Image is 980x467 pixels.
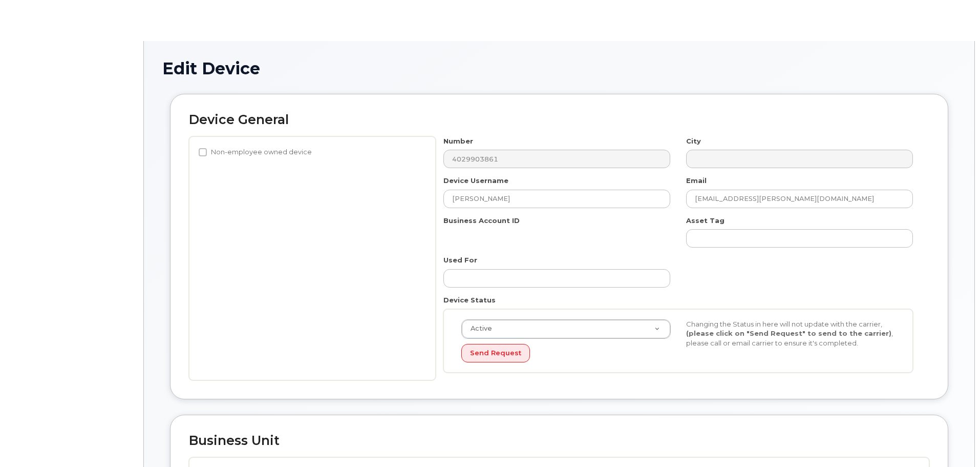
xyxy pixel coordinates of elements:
label: Non-employee owned device [199,146,312,158]
div: Changing the Status in here will not update with the carrier, , please call or email carrier to e... [678,319,903,348]
h1: Edit Device [162,59,956,77]
label: City [686,136,701,146]
h2: Device General [189,113,929,127]
input: Non-employee owned device [199,148,207,156]
strong: (please click on "Send Request" to send to the carrier) [686,329,891,337]
span: Active [464,324,492,333]
label: Used For [443,255,477,265]
h2: Business Unit [189,434,929,448]
label: Asset Tag [686,216,725,226]
button: Send Request [461,344,530,363]
label: Device Username [443,176,508,186]
label: Number [443,136,473,146]
label: Device Status [443,295,496,305]
a: Active [462,320,670,338]
label: Email [686,176,707,186]
label: Business Account ID [443,216,520,226]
